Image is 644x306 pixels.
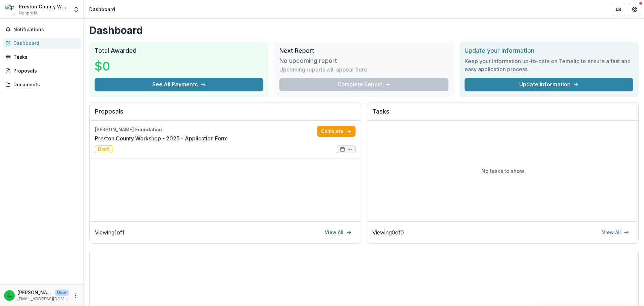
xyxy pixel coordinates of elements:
[95,108,356,121] h2: Proposals
[321,227,356,238] a: View All
[279,65,369,74] p: Upcoming reports will appear here.
[465,47,633,54] h2: Update your information
[89,6,115,13] div: Dashboard
[13,67,75,74] div: Proposals
[13,27,78,33] span: Notifications
[71,3,81,16] button: Open entity switcher
[279,47,448,54] h2: Next Report
[19,10,38,16] span: Nonprofit
[17,296,69,302] p: [EMAIL_ADDRESS][DOMAIN_NAME]
[612,3,625,16] button: Partners
[55,290,69,296] p: User
[481,167,524,175] p: No tasks to show
[89,24,639,36] h1: Dashboard
[19,3,69,10] div: Preston County Workshop
[279,57,337,64] h3: No upcoming report
[3,79,81,90] a: Documents
[71,292,79,300] button: More
[372,108,633,121] h2: Tasks
[3,51,81,62] a: Tasks
[317,126,356,137] a: Complete
[3,24,81,35] button: Notifications
[3,65,81,76] a: Proposals
[17,289,52,296] p: [PERSON_NAME]
[87,4,118,14] nav: breadcrumb
[95,57,145,75] h3: $0
[598,227,633,238] a: View All
[95,47,263,54] h2: Total Awarded
[13,81,75,88] div: Documents
[465,78,633,91] a: Update Information
[7,293,12,298] div: Janette Lewis
[465,57,633,73] h3: Keep your information up-to-date on Temelio to ensure a fast and easy application process.
[95,228,124,236] p: Viewing 1 of 1
[3,38,81,49] a: Dashboard
[95,134,228,142] a: Preston County Workshop - 2025 - Application Form
[628,3,641,16] button: Get Help
[5,4,16,15] img: Preston County Workshop
[372,228,404,236] p: Viewing 0 of 0
[13,53,75,60] div: Tasks
[13,40,75,47] div: Dashboard
[95,78,263,91] button: See All Payments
